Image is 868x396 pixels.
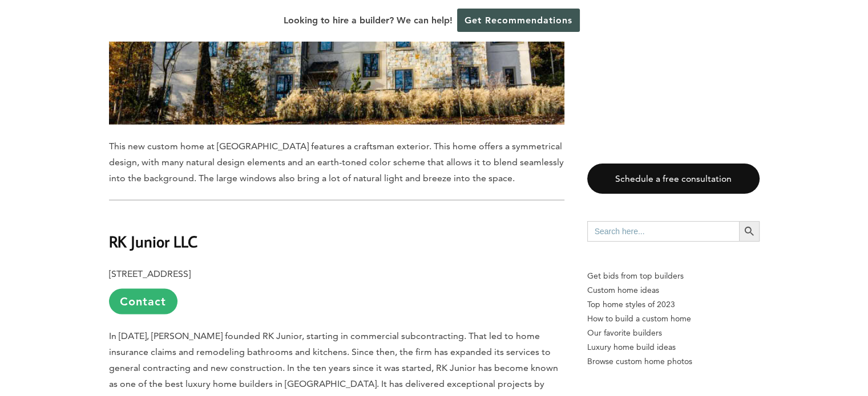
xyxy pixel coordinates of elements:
a: Contact [109,289,177,315]
svg: Search [743,225,756,238]
a: Get Recommendations [457,9,580,32]
a: Luxury home build ideas [587,340,760,354]
input: Search here... [587,221,739,242]
a: Schedule a free consultation [587,164,760,194]
p: Get bids from top builders [587,269,760,283]
a: How to build a custom home [587,312,760,326]
b: RK Junior LLC [109,231,197,251]
b: [STREET_ADDRESS] [109,268,191,279]
a: Custom home ideas [587,283,760,297]
a: Top home styles of 2023 [587,297,760,312]
span: This new custom home at [GEOGRAPHIC_DATA] features a craftsman exterior. This home offers a symme... [109,141,564,183]
a: Browse custom home photos [587,354,760,369]
a: Our favorite builders [587,326,760,340]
